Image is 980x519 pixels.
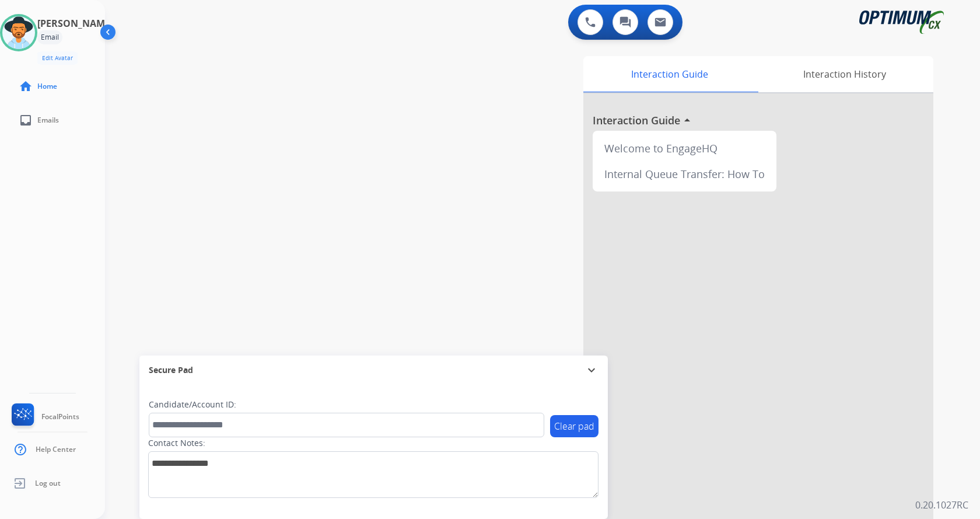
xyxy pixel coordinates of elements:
span: Log out [35,479,61,488]
button: Edit Avatar [37,51,78,65]
span: Home [37,82,57,91]
button: Clear pad [550,415,598,437]
label: Contact Notes: [148,437,205,449]
h3: [PERSON_NAME] [37,16,113,30]
label: Candidate/Account ID: [149,399,236,410]
div: Interaction History [755,56,933,92]
span: Secure Pad [149,364,193,376]
mat-icon: inbox [19,113,33,127]
img: avatar [2,16,35,49]
span: FocalPoints [41,412,79,422]
div: Internal Queue Transfer: How To [597,161,772,187]
a: FocalPoints [9,403,79,430]
mat-icon: home [19,79,33,93]
div: Email [37,30,62,44]
span: Emails [37,116,59,125]
div: Interaction Guide [583,56,755,92]
span: Help Center [36,445,76,454]
p: 0.20.1027RC [915,498,968,512]
mat-icon: expand_more [584,363,598,377]
div: Welcome to EngageHQ [597,135,772,161]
